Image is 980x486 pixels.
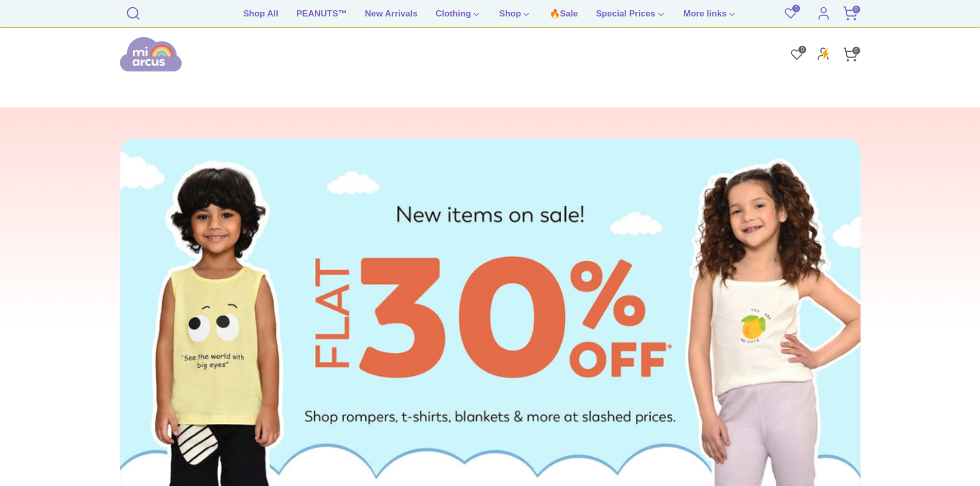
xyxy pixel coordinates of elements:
[428,7,489,27] a: Clothing
[120,35,182,73] img: miarcus-logo
[852,46,861,55] span: 0
[589,7,673,27] a: Special Prices
[840,44,861,65] a: 0
[491,7,539,27] a: Shop
[852,5,861,14] span: 0
[676,7,745,27] a: More links
[357,7,425,27] a: New Arrivals
[792,4,800,13] span: 0
[289,7,354,27] a: PEANUTS™
[236,7,286,27] a: Shop All
[798,45,807,54] span: 0
[813,3,834,24] a: Account
[123,5,144,15] a: Search
[840,3,861,24] a: 0
[542,7,586,27] a: 🔥Sale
